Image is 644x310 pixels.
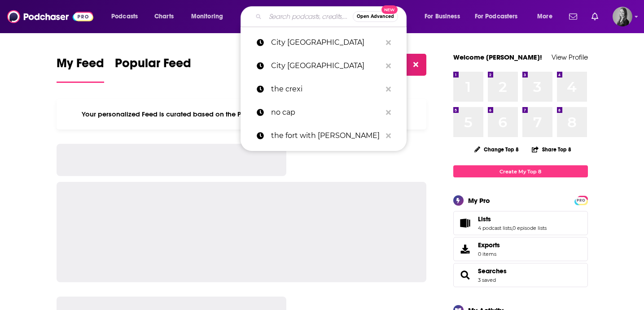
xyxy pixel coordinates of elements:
input: Search podcasts, credits, & more... [265,9,353,24]
a: Searches [456,269,474,281]
a: Show notifications dropdown [565,9,581,24]
span: Popular Feed [115,56,191,76]
span: Exports [478,241,500,249]
button: open menu [105,9,149,24]
a: the fort with [PERSON_NAME] [241,124,407,147]
button: open menu [185,9,235,24]
button: Show profile menu [613,7,632,26]
span: PRO [576,197,587,204]
a: PRO [576,197,587,203]
a: Lists [478,215,547,223]
a: 3 saved [478,277,496,283]
span: Monitoring [191,10,223,23]
div: Your personalized Feed is curated based on the Podcasts, Creators, Users, and Lists that you Follow. [57,99,427,129]
a: Create My Top 8 [453,165,588,177]
p: City Cast DC [271,54,381,77]
a: City [GEOGRAPHIC_DATA] [241,31,407,54]
img: Podchaser - Follow, Share and Rate Podcasts [7,8,93,25]
a: 0 episode lists [513,225,547,231]
a: City [GEOGRAPHIC_DATA] [241,54,407,77]
a: Searches [478,267,507,275]
span: Searches [453,263,588,287]
span: Exports [456,243,474,255]
img: User Profile [613,7,632,26]
p: City Cast DC [271,31,381,54]
p: the crexi [271,77,381,101]
span: For Business [425,10,460,23]
a: the crexi [241,77,407,101]
div: My Pro [468,196,490,205]
a: Charts [149,9,179,24]
p: the fort with chris powers [271,124,381,147]
span: Podcasts [111,10,138,23]
button: Change Top 8 [469,144,525,155]
span: New [381,5,398,14]
div: Search podcasts, credits, & more... [249,6,415,27]
a: My Feed [57,56,104,83]
a: Welcome [PERSON_NAME]! [453,53,542,61]
button: Share Top 8 [531,141,572,158]
span: Logged in as katieTBG [613,7,632,26]
span: My Feed [57,56,104,76]
a: Show notifications dropdown [588,9,602,24]
span: More [537,10,552,23]
span: For Podcasters [475,10,518,23]
span: Open Advanced [357,14,394,19]
span: , [512,225,513,231]
button: Open AdvancedNew [353,11,398,22]
span: Charts [154,10,174,23]
a: View Profile [552,53,588,61]
a: no cap [241,101,407,124]
span: Lists [453,211,588,235]
button: open menu [418,9,471,24]
p: no cap [271,101,381,124]
span: Lists [478,215,491,223]
span: 0 items [478,251,500,257]
button: open menu [531,9,564,24]
a: Popular Feed [115,56,191,83]
a: 4 podcast lists [478,225,512,231]
a: Lists [456,217,474,229]
a: Exports [453,237,588,261]
button: open menu [469,9,531,24]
